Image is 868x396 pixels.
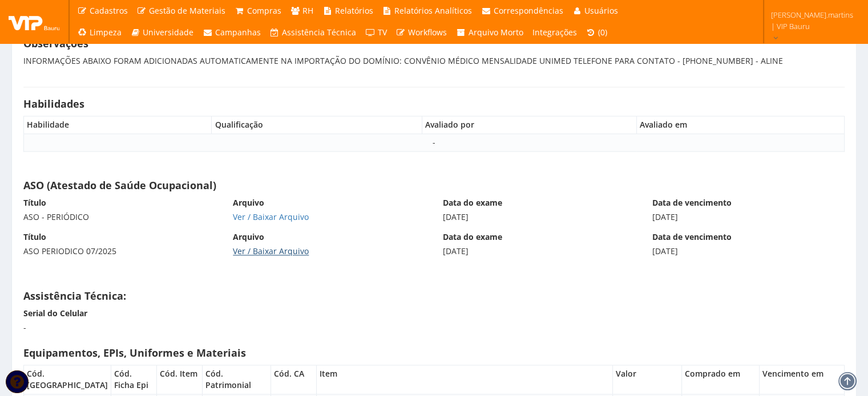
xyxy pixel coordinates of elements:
[443,197,502,209] label: Data do exame
[143,27,193,38] span: Universidade
[233,231,264,243] label: Arquivo
[111,365,157,394] th: Cód. Ficha Epi
[23,289,126,303] strong: Assistência Técnica:
[149,5,225,16] span: Gestão de Materiais
[378,27,387,38] span: TV
[636,116,844,133] th: Avaliado em
[157,365,203,394] th: Cód. Item
[23,231,46,243] label: Título
[90,5,128,16] span: Cadastros
[23,308,87,319] label: Serial do Celular
[443,246,635,257] div: [DATE]
[24,133,845,151] td: -
[271,365,317,394] th: Cód. CA
[24,116,212,133] th: Habilidade
[23,97,84,111] strong: Habilidades
[233,211,309,222] a: Ver / Baixar Arquivo
[24,365,111,394] th: Cód. [GEOGRAPHIC_DATA]
[771,9,853,32] span: [PERSON_NAME].martins | VIP Bauru
[23,211,216,223] div: ASO - PERIÓDICO
[391,22,452,43] a: Workflows
[469,27,523,38] span: Arquivo Morto
[23,346,246,360] strong: Equipamentos, EPIs, Uniformes e Materiais
[443,231,502,243] label: Data do exame
[265,22,361,43] a: Assistência Técnica
[494,5,563,16] span: Correspondências
[203,365,271,394] th: Cód. Patrimonial
[23,178,216,192] strong: ASO (Atestado de Saúde Ocupacional)
[23,322,286,333] div: -
[652,211,845,223] div: [DATE]
[528,22,582,43] a: Integrações
[584,5,618,16] span: Usuários
[23,55,845,67] div: INFORMAÇÕES ABAIXO FORAM ADICIONADAS AUTOMATICAMENTE NA IMPORTAÇÃO DO DOMÍNIO: CONVÊNIO MÉDICO ME...
[582,22,612,43] a: (0)
[23,36,88,50] strong: Observações
[335,5,373,16] span: Relatórios
[408,27,447,38] span: Workflows
[23,197,46,209] label: Título
[652,231,732,243] label: Data de vencimento
[247,5,281,16] span: Compras
[612,365,681,394] th: Valor
[681,365,759,394] th: Comprado em
[23,246,216,257] div: ASO PERIODICO 07/2025
[233,246,309,256] a: Ver / Baixar Arquivo
[215,27,261,38] span: Campanhas
[760,365,845,394] th: Vencimento em
[72,22,126,43] a: Limpeza
[532,27,577,38] span: Integrações
[302,5,313,16] span: RH
[198,22,265,43] a: Campanhas
[652,246,845,257] div: [DATE]
[317,365,613,394] th: Item
[233,197,264,209] label: Arquivo
[282,27,356,38] span: Assistência Técnica
[451,22,528,43] a: Arquivo Morto
[126,22,199,43] a: Universidade
[422,116,636,133] th: Avaliado por
[212,116,422,133] th: Qualificação
[394,5,472,16] span: Relatórios Analíticos
[598,27,607,38] span: (0)
[652,197,732,209] label: Data de vencimento
[361,22,391,43] a: TV
[443,211,635,223] div: [DATE]
[90,27,122,38] span: Limpeza
[9,13,60,30] img: logo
